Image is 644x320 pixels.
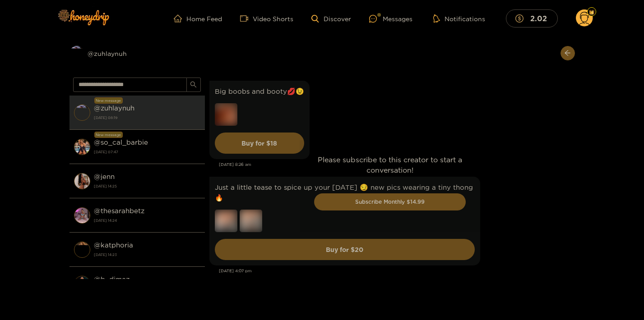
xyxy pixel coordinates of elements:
button: arrow-left [561,46,575,60]
strong: @ thesarahbetz [94,207,144,215]
span: home [174,14,186,23]
img: conversation [74,242,90,258]
img: conversation [74,207,90,224]
strong: [DATE] 14:25 [94,182,200,190]
span: arrow-left [564,50,571,57]
img: conversation [74,139,90,155]
strong: [DATE] 07:47 [94,148,200,156]
strong: [DATE] 14:23 [94,251,200,259]
strong: [DATE] 08:19 [94,114,200,122]
img: conversation [74,105,90,121]
button: Notifications [431,14,488,23]
button: search [186,78,201,92]
strong: @ jenn [94,173,115,180]
strong: [DATE] 14:24 [94,216,200,224]
a: Discover [311,15,351,23]
button: 2.02 [506,9,558,27]
div: Messages [369,14,412,24]
a: Video Shorts [240,14,293,23]
div: New message [94,132,123,138]
strong: @ so_cal_barbie [94,138,148,146]
p: Please subscribe to this creator to start a conversation! [314,155,466,175]
span: video-camera [240,14,253,23]
img: conversation [74,276,90,292]
mark: 2.02 [529,14,548,23]
strong: @ b_dimez [94,275,130,283]
img: Fan Level [589,9,594,15]
strong: @ zuhlaynuh [94,104,134,112]
a: Home Feed [174,14,222,23]
img: conversation [74,173,90,189]
div: @zuhlaynuh [69,46,205,60]
span: dollar [515,14,528,23]
button: Subscribe Monthly $14.99 [314,193,466,210]
span: search [190,81,197,89]
strong: @ katphoria [94,241,133,249]
div: New message [94,97,123,104]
